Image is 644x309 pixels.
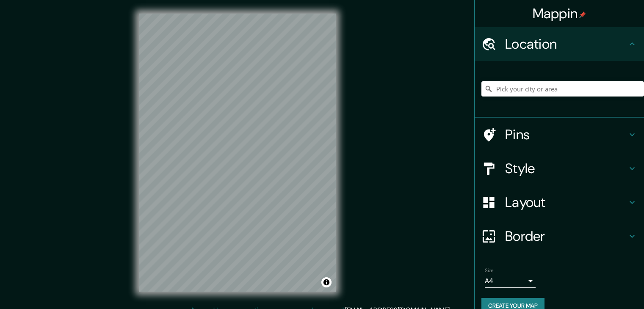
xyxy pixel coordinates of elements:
iframe: Help widget launcher [569,276,635,300]
h4: Location [505,36,627,52]
div: Pins [475,118,644,152]
label: Size [485,267,494,274]
div: Layout [475,185,644,219]
div: Style [475,152,644,185]
h4: Style [505,160,627,177]
h4: Mappin [533,5,586,22]
h4: Layout [505,194,627,211]
canvas: Map [139,14,336,292]
h4: Pins [505,126,627,143]
div: A4 [485,274,536,288]
div: Location [475,27,644,61]
img: pin-icon.png [579,11,586,18]
input: Pick your city or area [481,81,644,97]
h4: Border [505,228,627,245]
div: Border [475,219,644,253]
button: Toggle attribution [321,277,332,287]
